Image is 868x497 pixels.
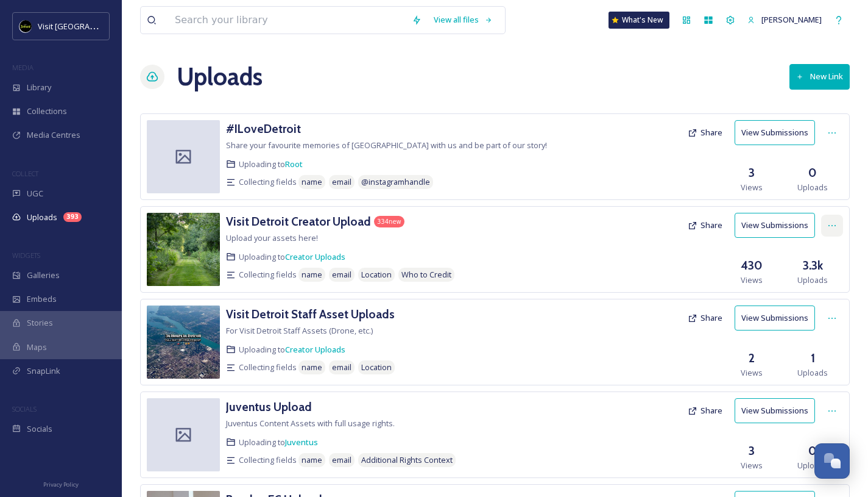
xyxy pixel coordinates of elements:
span: email [332,362,351,373]
h3: 2 [749,349,755,367]
span: For Visit Detroit Staff Assets (Drone, etc.) [226,325,373,336]
a: Privacy Policy [43,476,79,491]
span: Views [741,274,763,286]
button: View Submissions [735,213,815,238]
span: Embeds [27,293,57,305]
span: Collecting fields [239,454,297,466]
span: Collecting fields [239,362,297,373]
button: Open Chat [814,443,850,479]
h3: 3.3k [803,257,823,274]
span: Stories [27,317,53,329]
a: Juventus Upload [226,398,312,416]
span: Uploads [797,182,828,193]
h3: Visit Detroit Staff Asset Uploads [226,307,395,321]
span: Collecting fields [239,176,297,188]
a: Visit Detroit Creator Upload [226,213,371,231]
a: Creator Uploads [285,344,345,355]
img: 686af7d2-e0c3-43fa-9e27-0a04636953d4.jpg [147,306,220,379]
span: Uploading to [239,344,345,356]
span: Visit [GEOGRAPHIC_DATA] [38,20,132,32]
input: Search your library [169,7,406,34]
span: Uploads [797,460,828,471]
span: Media Centres [27,129,80,141]
span: Additional Rights Context [361,454,453,466]
a: View Submissions [735,120,821,145]
span: Views [741,367,763,379]
img: 3d3ea097-8917-4b24-b98a-687179e49250.jpg [147,213,220,286]
span: Location [361,269,392,281]
span: Galleries [27,270,60,281]
span: Uploading to [239,159,303,170]
span: Upload your assets here! [226,232,318,243]
h3: Juventus Upload [226,399,312,414]
span: Uploading to [239,251,345,263]
span: Maps [27,341,47,353]
span: name [302,176,322,188]
span: Privacy Policy [43,481,79,488]
div: 334 new [374,216,404,227]
span: Uploads [797,367,828,379]
a: [PERSON_NAME] [741,8,828,32]
span: Juventus Content Assets with full usage rights. [226,418,395,429]
a: View Submissions [735,213,821,238]
span: email [332,269,351,281]
span: email [332,176,351,188]
h3: #ILoveDetroit [226,121,301,136]
a: Visit Detroit Staff Asset Uploads [226,306,395,323]
h3: 0 [808,164,817,182]
span: WIDGETS [12,251,40,260]
span: name [302,454,322,466]
a: Uploads [177,59,263,95]
span: Collections [27,105,67,117]
span: Uploads [797,274,828,286]
a: Juventus [285,437,318,448]
a: What's New [609,12,669,29]
a: View Submissions [735,398,821,423]
span: name [302,269,322,281]
h3: 0 [808,442,817,460]
h3: 1 [811,349,815,367]
button: View Submissions [735,306,815,331]
span: email [332,454,351,466]
span: UGC [27,188,43,199]
a: View all files [428,8,499,32]
span: Uploading to [239,437,318,448]
span: Location [361,362,392,373]
a: Root [285,159,303,170]
button: View Submissions [735,398,815,423]
span: Collecting fields [239,269,297,281]
span: SnapLink [27,365,60,377]
h3: 3 [749,164,755,182]
span: @instagramhandle [361,176,430,188]
button: Share [682,399,729,423]
button: View Submissions [735,120,815,145]
h3: Visit Detroit Creator Upload [226,214,371,229]
button: Share [682,213,729,237]
h3: 3 [749,442,755,460]
span: Library [27,82,51,93]
div: 393 [63,212,82,222]
img: VISIT%20DETROIT%20LOGO%20-%20BLACK%20BACKGROUND.png [19,20,32,32]
span: Who to Credit [401,269,451,281]
h3: 430 [741,257,763,274]
span: Views [741,182,763,193]
button: Share [682,121,729,145]
span: Share your favourite memories of [GEOGRAPHIC_DATA] with us and be part of our story! [226,140,547,151]
button: New Link [789,64,850,89]
span: Views [741,460,763,471]
span: Socials [27,423,52,435]
a: Creator Uploads [285,251,345,262]
a: #ILoveDetroit [226,120,301,138]
span: MEDIA [12,63,34,72]
span: name [302,362,322,373]
button: Share [682,306,729,330]
span: SOCIALS [12,404,37,413]
a: View Submissions [735,306,821,331]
